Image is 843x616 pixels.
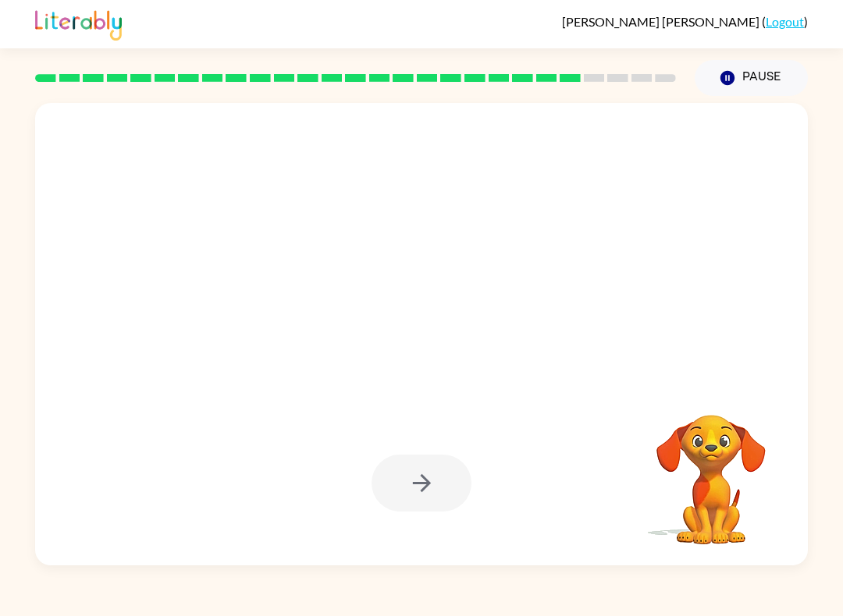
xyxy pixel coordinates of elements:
[695,60,808,96] button: Pause
[562,14,762,29] span: [PERSON_NAME] [PERSON_NAME]
[35,6,122,41] img: Literably
[633,391,789,547] video: Your browser must support playing .mp4 files to use Literably. Please try using another browser.
[562,14,808,29] div: ( )
[766,14,804,29] a: Logout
